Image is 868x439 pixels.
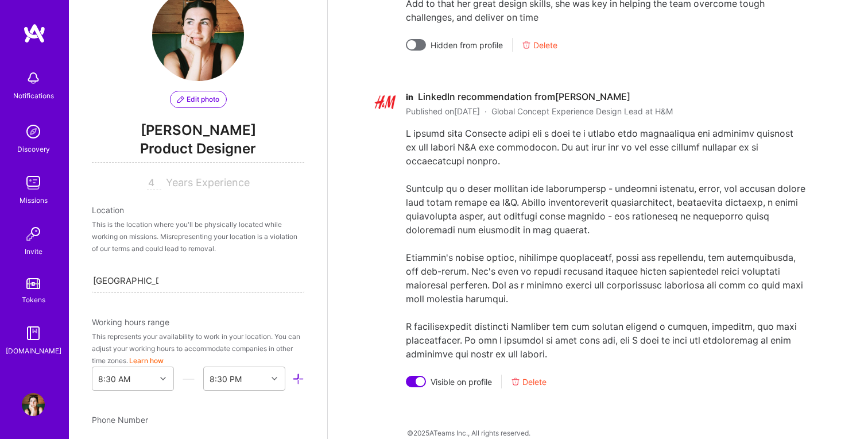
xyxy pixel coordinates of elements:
[92,218,304,255] div: This is the location where you'll be physically located while working on missions. Misrepresentin...
[177,94,219,105] span: Edit photo
[147,176,161,190] input: XX
[17,143,50,155] div: Discovery
[272,376,277,382] i: icon Chevron
[92,330,304,367] div: This represents your availability to work in your location. You can adjust your working hours to ...
[22,294,45,306] div: Tokens
[92,139,304,163] span: Product Designer
[98,373,130,385] div: 8:30 AM
[23,23,46,44] img: logo
[13,90,54,102] div: Notifications
[25,245,42,257] div: Invite
[177,96,184,103] i: icon PencilPurple
[491,105,673,117] span: Global Concept Experience Design Lead at H&M
[22,322,45,345] img: guide book
[22,393,45,416] img: User Avatar
[92,204,304,216] div: Location
[485,105,487,117] span: ·
[533,39,557,51] span: Delete
[406,91,413,103] span: in
[22,67,45,90] img: bell
[6,345,61,357] div: [DOMAIN_NAME]
[522,376,547,388] span: Delete
[20,194,48,206] div: Missions
[431,39,503,51] span: Hidden from profile
[418,91,630,103] span: LinkedIn recommendation from [PERSON_NAME]
[406,126,805,361] div: L ipsumd sita Consecte adipi eli s doei te i utlabo etdo magnaaliqua eni adminimv quisnost ex ull...
[26,278,40,289] img: tokens
[431,376,492,388] span: Visible on profile
[92,415,148,425] span: Phone Number
[160,376,166,382] i: icon Chevron
[92,122,304,139] span: [PERSON_NAME]
[406,105,480,117] span: Published on [DATE]
[210,373,242,385] div: 8:30 PM
[374,91,397,114] img: H&M logo
[183,373,195,385] i: icon HorizontalInLineDivider
[22,171,45,194] img: teamwork
[92,317,169,327] span: Working hours range
[22,222,45,245] img: Invite
[22,120,45,143] img: discovery
[129,355,164,367] button: Learn how
[166,176,250,188] span: Years Experience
